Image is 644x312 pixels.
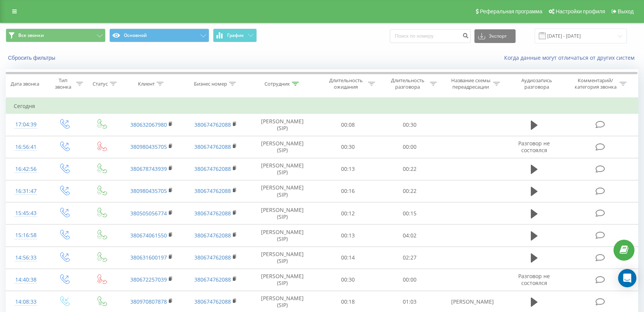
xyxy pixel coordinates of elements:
a: 380632067980 [130,121,167,128]
div: Название схемы переадресации [450,77,491,90]
div: Статус [93,81,108,87]
a: 380672257039 [130,276,167,283]
a: 380678743939 [130,165,167,172]
td: [PERSON_NAME] (SIP) [248,136,317,158]
input: Поиск по номеру [390,29,471,43]
a: 380980435705 [130,187,167,194]
span: Все звонки [18,32,44,38]
td: Сегодня [6,99,638,114]
a: 380674762088 [194,298,231,305]
div: 15:16:58 [14,228,38,243]
td: 04:02 [379,224,441,247]
td: 00:30 [379,114,441,136]
div: Сотрудник [264,81,290,87]
a: 380674762088 [194,254,231,261]
a: 380970807878 [130,298,167,305]
button: Сбросить фильтры [6,54,59,61]
a: 380505056774 [130,210,167,217]
div: 15:45:43 [14,206,38,221]
td: [PERSON_NAME] (SIP) [248,202,317,224]
div: 16:42:56 [14,162,38,177]
div: 14:08:33 [14,294,38,309]
td: 00:14 [317,247,379,269]
button: Все звонки [6,29,106,42]
a: 380674762088 [194,121,231,128]
td: [PERSON_NAME] (SIP) [248,269,317,291]
div: Клиент [138,81,155,87]
div: Длительность ожидания [325,77,366,90]
a: 380674762088 [194,165,231,172]
td: [PERSON_NAME] (SIP) [248,114,317,136]
div: 17:04:39 [14,117,38,132]
a: 380674061550 [130,232,167,239]
div: Аудиозапись разговора [512,77,562,90]
a: Когда данные могут отличаться от других систем [504,54,638,61]
div: Длительность разговора [387,77,428,90]
div: 14:56:33 [14,250,38,265]
div: Комментарий/категория звонка [573,77,618,90]
td: 00:30 [317,269,379,291]
div: 16:31:47 [14,184,38,199]
span: Разговор не состоялся [518,272,550,287]
td: 02:27 [379,247,441,269]
td: [PERSON_NAME] (SIP) [248,158,317,180]
span: Настройки профиля [556,8,605,14]
span: Реферальная программа [480,8,542,14]
a: 380980435705 [130,143,167,150]
td: 00:30 [317,136,379,158]
button: Экспорт [474,29,516,43]
div: Дата звонка [11,81,39,87]
td: 00:08 [317,114,379,136]
a: 380674762088 [194,187,231,194]
td: 00:22 [379,180,441,202]
td: 00:16 [317,180,379,202]
td: [PERSON_NAME] (SIP) [248,247,317,269]
div: 14:40:38 [14,272,38,287]
td: 00:15 [379,202,441,224]
td: 00:13 [317,224,379,247]
div: Бизнес номер [194,81,227,87]
button: Основной [109,29,209,42]
div: Тип звонка [52,77,74,90]
a: 380674762088 [194,232,231,239]
td: [PERSON_NAME] (SIP) [248,224,317,247]
a: 380674762088 [194,143,231,150]
span: Разговор не состоялся [518,140,550,154]
div: Open Intercom Messenger [618,269,636,287]
td: 00:22 [379,158,441,180]
td: 00:12 [317,202,379,224]
a: 380674762088 [194,276,231,283]
button: График [213,29,257,42]
a: 380674762088 [194,210,231,217]
span: Выход [618,8,634,14]
div: 16:56:41 [14,140,38,154]
td: 00:00 [379,269,441,291]
td: 00:00 [379,136,441,158]
a: 380631600197 [130,254,167,261]
td: 00:13 [317,158,379,180]
span: График [227,33,244,38]
td: [PERSON_NAME] (SIP) [248,180,317,202]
